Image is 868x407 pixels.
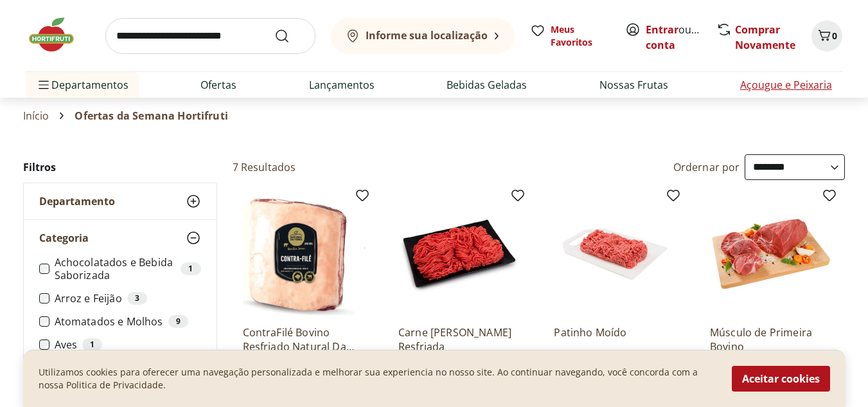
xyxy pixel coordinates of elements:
[646,23,678,37] a: Entrar
[551,23,610,49] span: Meus Favoritos
[36,69,128,100] span: Departamentos
[554,193,676,315] img: Patinho Moído
[75,110,227,122] span: Ofertas da Semana Hortifruti
[599,77,668,93] a: Nossas Frutas
[243,325,365,354] a: ContraFilé Bovino Resfriado Natural Da Terra
[673,160,740,174] label: Ordernar por
[23,154,217,180] h2: Filtros
[127,292,147,305] div: 3
[710,325,832,354] a: Músculo de Primeira Bovino
[39,366,716,392] p: Utilizamos cookies para oferecer uma navegação personalizada e melhorar sua experiencia no nosso ...
[105,18,315,54] input: search
[55,315,201,328] label: Atomatados e Molhos
[366,28,488,42] b: Informe sua localização
[732,366,830,392] button: Aceitar cookies
[24,183,217,219] button: Departamento
[331,18,515,54] button: Informe sua localização
[200,77,236,93] a: Ofertas
[309,77,375,93] a: Lançamentos
[447,77,527,93] a: Bebidas Geladas
[274,28,305,44] button: Submit Search
[530,23,610,49] a: Meus Favoritos
[398,193,520,315] img: Carne Moída Bovina Resfriada
[24,220,217,256] button: Categoria
[181,262,200,275] div: 1
[646,23,716,52] a: Criar conta
[82,338,102,351] div: 1
[646,22,703,53] span: ou
[811,21,842,51] button: Carrinho
[36,69,51,100] button: Menu
[55,338,201,351] label: Aves
[168,315,188,328] div: 9
[832,30,837,42] span: 0
[740,77,832,93] a: Açougue e Peixaria
[398,325,520,354] a: Carne [PERSON_NAME] Resfriada
[39,195,115,208] span: Departamento
[39,231,89,244] span: Categoria
[55,256,201,282] label: Achocolatados e Bebida Saborizada
[233,160,296,174] h2: 7 Resultados
[23,110,49,122] a: Início
[26,15,90,54] img: Hortifruti
[554,325,676,354] a: Patinho Moído
[735,23,795,52] a: Comprar Novamente
[55,292,201,305] label: Arroz e Feijão
[710,193,832,315] img: Músculo de Primeira Bovino
[243,193,365,315] img: ContraFilé Bovino Resfriado Natural Da Terra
